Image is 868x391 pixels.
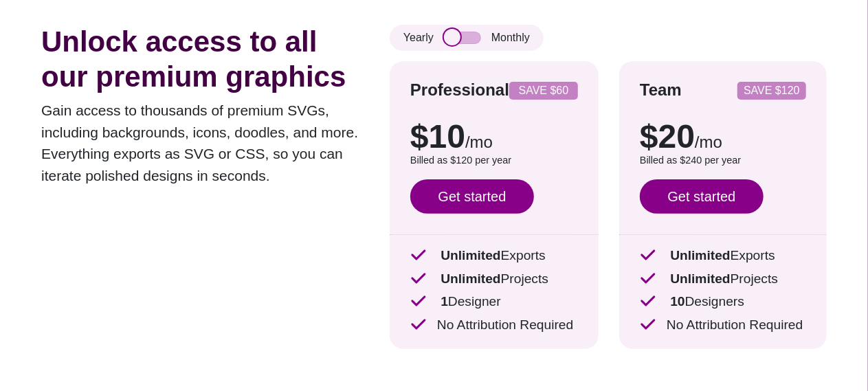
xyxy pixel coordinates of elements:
p: SAVE $120 [743,85,801,96]
p: $20 [640,120,806,153]
p: Designers [640,292,806,312]
p: $10 [410,120,578,153]
span: /mo [465,133,493,151]
p: SAVE $60 [515,85,572,96]
div: Yearly Monthly [390,25,544,51]
p: Projects [640,269,806,289]
p: Billed as $240 per year [640,153,806,168]
strong: Unlimited [670,271,730,286]
p: No Attribution Required [410,315,578,335]
p: Exports [410,246,578,266]
a: Get started [410,179,534,214]
p: Exports [640,246,806,266]
strong: 1 [441,294,448,309]
a: Get started [640,179,764,214]
p: Designer [410,292,578,312]
strong: Unlimited [441,271,500,286]
p: Billed as $120 per year [410,153,578,168]
p: Gain access to thousands of premium SVGs, including backgrounds, icons, doodles, and more. Everyt... [41,100,369,186]
strong: 10 [670,294,685,309]
span: /mo [695,133,722,151]
strong: Unlimited [441,248,500,262]
strong: Professional [410,80,509,99]
h1: Unlock access to all our premium graphics [41,25,369,94]
strong: Unlimited [670,248,730,262]
strong: Team [640,80,682,99]
p: No Attribution Required [640,315,806,335]
p: Projects [410,269,578,289]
